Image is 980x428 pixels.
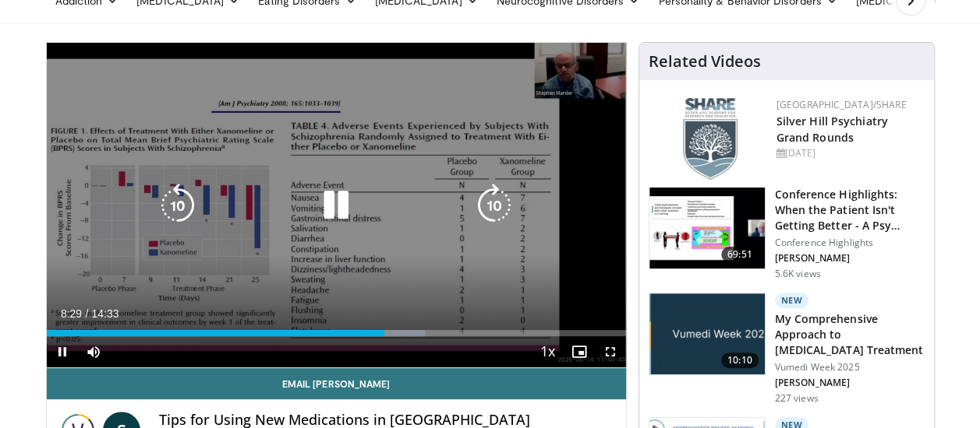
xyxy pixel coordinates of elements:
h3: Conference Highlights: When the Patient Isn't Getting Better - A Psy… [775,187,925,233]
h4: Related Videos [649,52,761,71]
img: 4362ec9e-0993-4580-bfd4-8e18d57e1d49.150x105_q85_crop-smart_upscale.jpg [649,188,765,268]
p: 227 views [775,392,819,405]
p: New [775,293,809,308]
a: Email [PERSON_NAME] [47,368,626,399]
a: 10:10 New My Comprehensive Approach to [MEDICAL_DATA] Treatment Vumedi Week 2025 [PERSON_NAME] 22... [649,293,925,405]
span: / [86,307,89,320]
p: [PERSON_NAME] [775,252,925,265]
p: Vumedi Week 2025 [775,361,925,374]
div: [DATE] [777,146,922,160]
p: 5.6K views [775,268,821,280]
button: Fullscreen [595,336,626,367]
p: Conference Highlights [775,237,925,249]
span: 10:10 [721,353,759,368]
p: [PERSON_NAME] [775,377,925,389]
a: 69:51 Conference Highlights: When the Patient Isn't Getting Better - A Psy… Conference Highlights... [649,187,925,280]
a: [GEOGRAPHIC_DATA]/SHARE [777,98,907,111]
button: Enable picture-in-picture mode [564,336,595,367]
img: f8aaeb6d-318f-4fcf-bd1d-54ce21f29e87.png.150x105_q85_autocrop_double_scale_upscale_version-0.2.png [683,98,738,180]
button: Pause [47,336,78,367]
span: 14:33 [91,307,119,320]
span: 69:51 [721,247,759,262]
a: Silver Hill Psychiatry Grand Rounds [777,114,888,145]
h3: My Comprehensive Approach to [MEDICAL_DATA] Treatment [775,311,925,358]
div: Progress Bar [47,330,626,336]
button: Mute [78,336,109,367]
video-js: Video Player [47,43,626,368]
span: 8:29 [61,307,82,320]
button: Playback Rate [532,336,564,367]
img: ae1082c4-cc90-4cd6-aa10-009092bfa42a.jpg.150x105_q85_crop-smart_upscale.jpg [649,293,765,374]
